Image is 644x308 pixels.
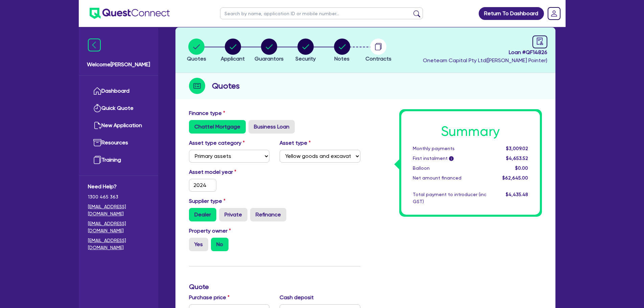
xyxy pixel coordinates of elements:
label: Business Loan [248,120,295,134]
div: First instalment [408,155,492,162]
label: No [211,238,229,251]
button: Quotes [187,38,207,63]
a: [EMAIL_ADDRESS][DOMAIN_NAME] [88,220,149,234]
span: Need Help? [88,183,149,191]
button: Notes [334,38,351,63]
label: Supplier type [189,197,225,205]
span: Notes [334,55,350,62]
span: Loan # QF14826 [423,48,547,56]
a: Quick Quote [88,100,149,117]
button: Guarantors [254,38,284,63]
span: Welcome [PERSON_NAME] [87,61,150,69]
div: Net amount financed [408,174,492,182]
img: new-application [93,121,101,129]
span: Contracts [365,55,391,62]
label: Asset type category [189,139,245,147]
span: Security [295,55,316,62]
label: Purchase price [189,293,230,302]
div: Total payment to introducer (inc GST) [408,191,492,205]
label: Property owner [189,227,231,235]
span: Guarantors [255,55,284,62]
a: Resources [88,134,149,151]
button: Applicant [220,38,245,63]
img: quick-quote [93,104,101,112]
h3: Quote [189,283,360,291]
span: audit [536,38,544,45]
img: quest-connect-logo-blue [90,8,170,19]
span: $4,653.52 [506,156,528,161]
button: Security [295,38,316,63]
h1: Summary [413,123,528,140]
span: $4,435.48 [506,192,528,197]
label: Private [219,208,247,221]
span: Quotes [187,55,206,62]
a: [EMAIL_ADDRESS][DOMAIN_NAME] [88,237,149,251]
span: i [449,156,454,161]
img: training [93,156,101,164]
img: resources [93,139,101,147]
a: Training [88,151,149,169]
img: step-icon [189,78,205,94]
span: $0.00 [515,165,528,171]
label: Asset model year [184,168,275,176]
button: Contracts [365,38,392,63]
span: 1300 465 363 [88,193,149,200]
label: Finance type [189,109,225,117]
label: Asset type [280,139,311,147]
a: Dashboard [88,82,149,100]
label: Chattel Mortgage [189,120,246,134]
h2: Quotes [212,80,240,92]
label: Dealer [189,208,216,221]
a: Dropdown toggle [545,5,563,22]
label: Yes [189,238,208,251]
input: Search by name, application ID or mobile number... [220,7,423,19]
a: [EMAIL_ADDRESS][DOMAIN_NAME] [88,203,149,217]
a: audit [532,35,547,48]
span: Oneteam Capital Pty Ltd ( [PERSON_NAME] Pointer ) [423,57,547,64]
a: New Application [88,117,149,134]
div: Monthly payments [408,145,492,152]
span: $62,645.00 [502,175,528,181]
span: $3,009.02 [506,146,528,151]
div: Balloon [408,165,492,172]
label: Cash deposit [280,293,314,302]
label: Refinance [250,208,286,221]
a: Return To Dashboard [479,7,544,20]
span: Applicant [221,55,245,62]
img: icon-menu-close [88,39,101,51]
